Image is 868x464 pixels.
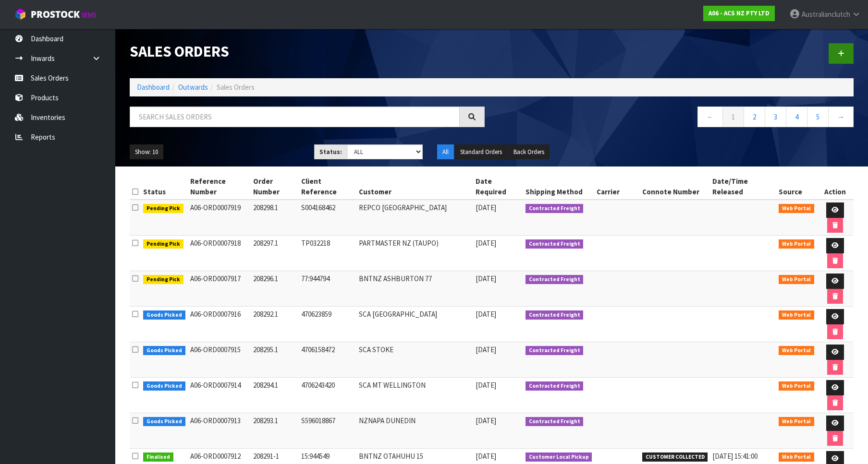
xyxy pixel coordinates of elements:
[188,236,251,271] td: A06-ORD0007918
[642,452,708,462] span: CUSTOMER COLLECTED
[299,378,356,413] td: 4706243420
[217,83,255,92] span: Sales Orders
[526,239,584,249] span: Contracted Freight
[141,174,188,200] th: Status
[802,10,850,19] span: Australianclutch
[526,381,584,391] span: Contracted Freight
[143,239,183,249] span: Pending Pick
[299,271,356,307] td: 77:944794
[779,239,814,249] span: Web Portal
[137,83,170,92] a: Dashboard
[526,417,584,427] span: Contracted Freight
[779,346,814,356] span: Web Portal
[143,452,173,462] span: Finalised
[251,174,299,200] th: Order Number
[188,307,251,342] td: A06-ORD0007916
[526,452,592,462] span: Customer Local Pickup
[356,174,474,200] th: Customer
[82,11,97,20] small: WMS
[697,107,723,127] a: ←
[455,144,507,160] button: Standard Orders
[31,8,80,21] span: ProStock
[508,144,550,160] button: Back Orders
[499,107,854,130] nav: Page navigation
[476,345,496,354] span: [DATE]
[130,144,163,160] button: Show: 10
[476,416,496,425] span: [DATE]
[251,413,299,449] td: 208293.1
[188,413,251,449] td: A06-ORD0007913
[356,271,474,307] td: BNTNZ ASHBURTON 77
[526,275,584,285] span: Contracted Freight
[251,307,299,342] td: 208292.1
[779,275,814,285] span: Web Portal
[299,236,356,271] td: TP032218
[143,346,185,356] span: Goods Picked
[786,107,807,127] a: 4
[526,346,584,356] span: Contracted Freight
[744,107,765,127] a: 2
[356,342,474,378] td: SCA STOKE
[130,107,460,127] input: Search sales orders
[473,174,523,200] th: Date Required
[807,107,829,127] a: 5
[476,452,496,461] span: [DATE]
[178,83,208,92] a: Outwards
[356,236,474,271] td: PARTMASTER NZ (TAUPO)
[779,204,814,214] span: Web Portal
[319,148,342,156] strong: Status:
[828,107,854,127] a: →
[356,200,474,236] td: REPCO [GEOGRAPHIC_DATA]
[709,9,770,17] strong: A06 - ACS NZ PTY LTD
[779,452,814,462] span: Web Portal
[299,200,356,236] td: S004168462
[188,342,251,378] td: A06-ORD0007915
[299,342,356,378] td: 4706158472
[143,417,185,427] span: Goods Picked
[356,378,474,413] td: SCA MT WELLINGTON
[712,452,758,461] span: [DATE] 15:41:00
[476,381,496,390] span: [DATE]
[356,413,474,449] td: NZNAPA DUNEDIN
[143,275,183,285] span: Pending Pick
[14,8,26,20] img: cube-alt.png
[437,144,454,160] button: All
[299,174,356,200] th: Client Reference
[722,107,744,127] a: 1
[523,174,595,200] th: Shipping Method
[640,174,710,200] th: Connote Number
[776,174,817,200] th: Source
[594,174,640,200] th: Carrier
[779,417,814,427] span: Web Portal
[356,307,474,342] td: SCA [GEOGRAPHIC_DATA]
[476,309,496,319] span: [DATE]
[130,43,485,60] h1: Sales Orders
[251,236,299,271] td: 208297.1
[188,200,251,236] td: A06-ORD0007919
[251,271,299,307] td: 208296.1
[143,310,185,320] span: Goods Picked
[476,238,496,248] span: [DATE]
[143,204,183,214] span: Pending Pick
[710,174,776,200] th: Date/Time Released
[251,378,299,413] td: 208294.1
[817,174,854,200] th: Action
[188,378,251,413] td: A06-ORD0007914
[251,342,299,378] td: 208295.1
[526,310,584,320] span: Contracted Freight
[251,200,299,236] td: 208298.1
[779,310,814,320] span: Web Portal
[779,381,814,391] span: Web Portal
[299,307,356,342] td: 470623859
[188,271,251,307] td: A06-ORD0007917
[188,174,251,200] th: Reference Number
[476,203,496,212] span: [DATE]
[143,381,185,391] span: Goods Picked
[299,413,356,449] td: S596018867
[476,274,496,283] span: [DATE]
[765,107,786,127] a: 3
[526,204,584,214] span: Contracted Freight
